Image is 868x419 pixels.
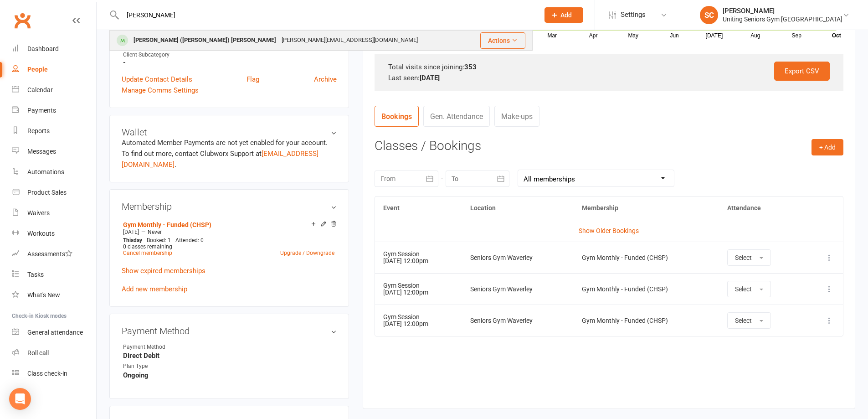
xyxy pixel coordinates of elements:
[12,343,96,363] a: Roll call
[375,242,462,273] td: [DATE] 12:00pm
[735,317,752,324] span: Select
[383,282,454,289] div: Gym Session
[123,362,198,371] div: Plan Type
[27,271,44,278] div: Tasks
[420,74,440,82] strong: [DATE]
[123,352,337,360] strong: Direct Debit
[470,286,565,293] div: Seniors Gym Waverley
[27,230,55,237] div: Workouts
[12,285,96,305] a: What's New
[480,32,525,49] button: Actions
[280,250,334,256] a: Upgrade / Downgrade
[494,106,539,127] a: Make-ups
[470,317,565,324] div: Seniors Gym Waverley
[11,9,34,32] a: Clubworx
[247,74,259,85] a: Flag
[12,182,96,203] a: Product Sales
[560,11,572,19] span: Add
[388,72,830,83] div: Last seen:
[582,317,711,324] div: Gym Monthly - Funded (CHSP)
[27,370,67,377] div: Class check-in
[27,168,64,176] div: Automations
[123,58,337,67] strong: -
[719,197,804,220] th: Attendance
[723,7,842,15] div: [PERSON_NAME]
[574,197,719,220] th: Membership
[122,202,337,212] h3: Membership
[121,228,337,236] div: —
[27,45,59,52] div: Dashboard
[727,281,771,297] button: Select
[375,305,462,336] td: [DATE] 12:00pm
[12,162,96,182] a: Automations
[27,209,50,217] div: Waivers
[131,34,279,47] div: [PERSON_NAME] ([PERSON_NAME]) [PERSON_NAME]
[723,15,842,23] div: Uniting Seniors Gym [GEOGRAPHIC_DATA]
[27,329,83,336] div: General attendance
[27,127,50,134] div: Reports
[123,229,139,235] span: [DATE]
[27,189,67,196] div: Product Sales
[148,229,162,235] span: Never
[27,291,60,299] div: What's New
[12,264,96,285] a: Tasks
[700,6,718,24] div: SC
[735,254,752,261] span: Select
[12,59,96,80] a: People
[121,237,144,243] div: day
[375,197,462,220] th: Event
[12,80,96,100] a: Calendar
[12,363,96,384] a: Class kiosk mode
[383,314,454,321] div: Gym Session
[27,349,49,357] div: Roll call
[122,127,337,137] h3: Wallet
[122,267,205,275] a: Show expired memberships
[279,34,421,47] div: [PERSON_NAME][EMAIL_ADDRESS][DOMAIN_NAME]
[147,237,171,243] span: Booked: 1
[123,371,337,379] strong: Ongoing
[470,254,565,261] div: Seniors Gym Waverley
[375,106,419,127] a: Bookings
[122,285,187,293] a: Add new membership
[122,74,192,85] a: Update Contact Details
[727,249,771,266] button: Select
[12,39,96,59] a: Dashboard
[12,121,96,141] a: Reports
[12,322,96,343] a: General attendance kiosk mode
[464,63,477,71] strong: 353
[123,243,172,250] span: 0 classes remaining
[122,326,337,336] h3: Payment Method
[123,221,211,228] a: Gym Monthly - Funded (CHSP)
[27,86,53,93] div: Calendar
[9,388,31,410] div: Open Intercom Messenger
[27,107,56,114] div: Payments
[812,139,843,155] button: + Add
[582,286,711,293] div: Gym Monthly - Funded (CHSP)
[727,312,771,329] button: Select
[120,9,533,21] input: Search...
[122,139,328,169] no-payment-system: Automated Member Payments are not yet enabled for your account. To find out more, contact Clubwor...
[123,343,198,352] div: Payment Method
[579,227,639,234] a: Show Older Bookings
[27,250,72,258] div: Assessments
[314,74,337,85] a: Archive
[582,254,711,261] div: Gym Monthly - Funded (CHSP)
[123,237,134,243] span: This
[123,250,172,256] a: Cancel membership
[123,51,337,59] div: Client Subcategory
[122,85,199,96] a: Manage Comms Settings
[735,285,752,293] span: Select
[12,100,96,121] a: Payments
[12,244,96,264] a: Assessments
[27,148,56,155] div: Messages
[122,150,318,169] a: [EMAIL_ADDRESS][DOMAIN_NAME]
[383,251,454,258] div: Gym Session
[621,5,646,25] span: Settings
[175,237,204,243] span: Attended: 0
[774,62,830,81] a: Export CSV
[375,139,843,153] h3: Classes / Bookings
[544,7,583,23] button: Add
[12,223,96,244] a: Workouts
[423,106,490,127] a: Gen. Attendance
[12,141,96,162] a: Messages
